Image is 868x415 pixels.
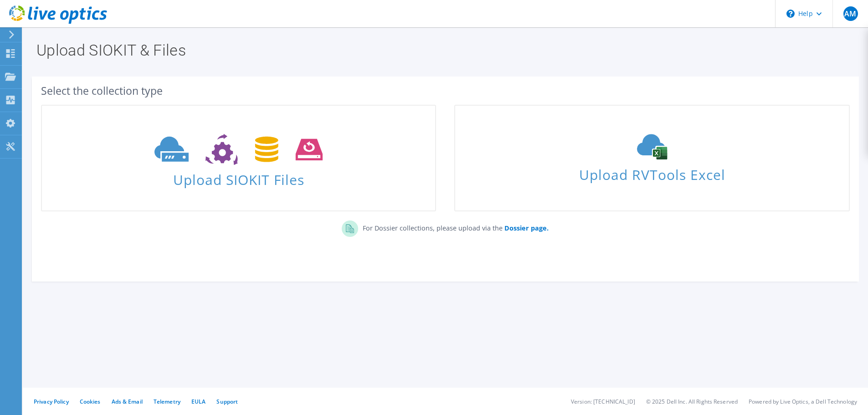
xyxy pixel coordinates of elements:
[503,224,549,232] a: Dossier page.
[571,398,635,405] li: Version: [TECHNICAL_ID]
[455,163,848,182] span: Upload RVTools Excel
[42,167,435,187] span: Upload SIOKIT Files
[786,10,795,18] svg: \n
[646,398,738,405] li: © 2025 Dell Inc. All Rights Reserved
[41,86,850,96] div: Select the collection type
[504,224,549,232] b: Dossier page.
[749,398,857,405] li: Powered by Live Optics, a Dell Technology
[112,398,143,405] a: Ads & Email
[154,398,180,405] a: Telemetry
[41,105,436,211] a: Upload SIOKIT Files
[216,398,238,405] a: Support
[191,398,205,405] a: EULA
[36,42,850,58] h1: Upload SIOKIT & Files
[34,398,69,405] a: Privacy Policy
[843,6,858,21] span: AM
[80,398,101,405] a: Cookies
[358,220,549,233] p: For Dossier collections, please upload via the
[454,105,849,211] a: Upload RVTools Excel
